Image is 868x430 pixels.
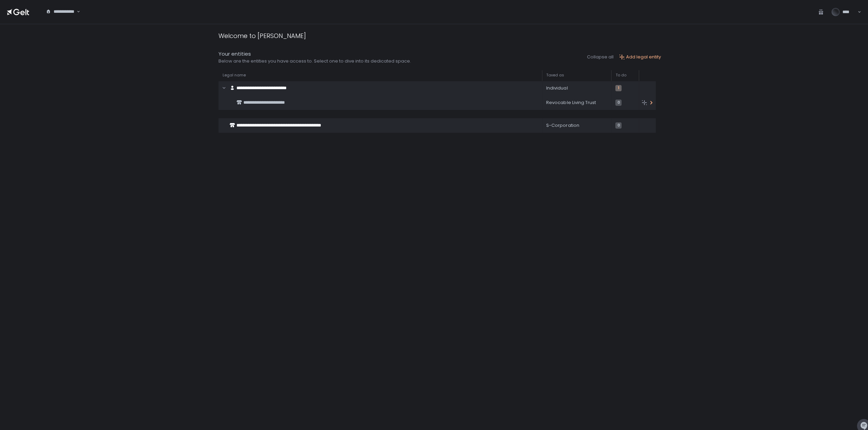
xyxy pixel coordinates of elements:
div: Welcome to [PERSON_NAME] [218,31,306,40]
span: 0 [615,100,622,106]
div: Individual [546,85,607,91]
span: Taxed as [546,73,564,78]
span: 1 [615,85,622,91]
div: Revocable Living Trust [546,100,607,106]
button: Collapse all [587,54,614,60]
input: Search for option [46,15,76,21]
span: Legal name [223,73,246,78]
span: To do [615,73,626,78]
div: Your entities [218,50,411,58]
div: Below are the entities you have access to. Select one to dive into its dedicated space. [218,58,411,64]
div: S-Corporation [546,122,607,129]
div: Search for option [41,5,80,19]
span: 0 [615,122,622,129]
button: Add legal entity [619,54,661,60]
